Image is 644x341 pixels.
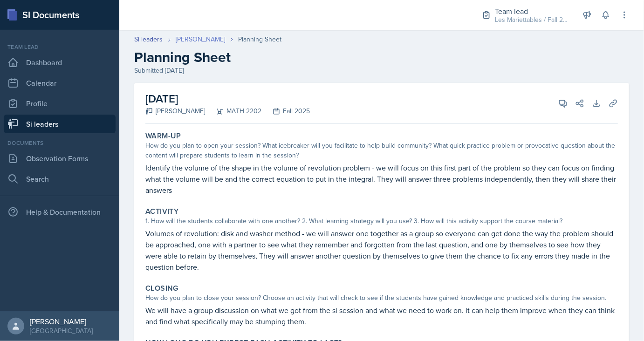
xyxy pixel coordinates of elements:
h2: Planning Sheet [134,49,629,66]
label: Closing [145,284,178,293]
div: Help & Documentation [4,203,116,221]
a: [PERSON_NAME] [176,34,225,44]
a: Search [4,170,116,188]
a: Profile [4,94,116,113]
div: Planning Sheet [238,34,281,44]
div: 1. How will the students collaborate with one another? 2. What learning strategy will you use? 3.... [145,216,618,226]
div: Team lead [495,6,569,17]
a: Observation Forms [4,149,116,168]
div: Team lead [4,43,116,51]
div: How do you plan to open your session? What icebreaker will you facilitate to help build community... [145,141,618,160]
div: Submitted [DATE] [134,66,629,75]
div: [PERSON_NAME] [30,317,93,326]
div: Les Mariettables / Fall 2025 [495,15,569,25]
div: [PERSON_NAME] [145,106,205,116]
p: We will have a group discussion on what we got from the si session and what we need to work on. i... [145,305,618,327]
label: Warm-Up [145,131,181,141]
a: Si leaders [134,34,163,44]
div: Fall 2025 [261,106,310,116]
div: How do you plan to close your session? Choose an activity that will check to see if the students ... [145,293,618,303]
a: Dashboard [4,53,116,72]
div: MATH 2202 [205,106,261,116]
label: Activity [145,207,178,216]
div: Documents [4,139,116,147]
p: Identify the volume of the shape in the volume of revolution problem - we will focus on this firs... [145,162,618,196]
a: Si leaders [4,115,116,133]
h2: [DATE] [145,90,310,107]
p: Volumes of revolution: disk and washer method - we will answer one together as a group so everyon... [145,228,618,273]
div: [GEOGRAPHIC_DATA] [30,326,93,335]
a: Calendar [4,74,116,92]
